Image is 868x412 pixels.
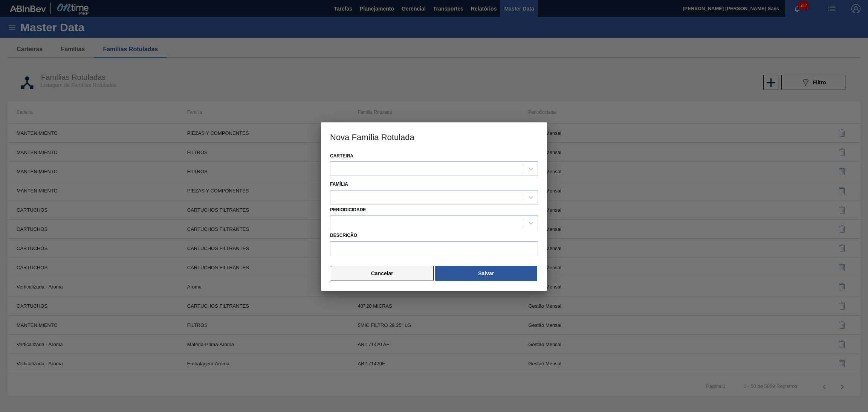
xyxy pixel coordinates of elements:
label: Família [330,182,348,187]
label: Periodicidade [330,207,366,212]
h3: Nova Família Rotulada [321,122,547,151]
label: Descrição [330,230,538,241]
button: Cancelar [331,266,434,281]
label: Carteira [330,153,353,159]
button: Salvar [435,266,537,281]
